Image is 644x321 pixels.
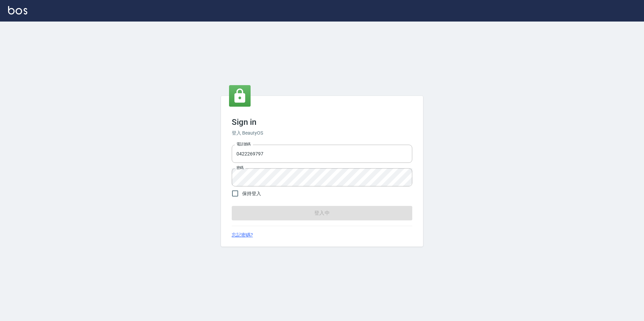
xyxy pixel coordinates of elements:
a: 忘記密碼? [232,231,253,239]
label: 密碼 [236,165,244,170]
label: 電話號碼 [236,142,251,147]
h6: 登入 BeautyOS [232,130,412,137]
h3: Sign in [232,117,412,127]
span: 保持登入 [242,190,261,197]
img: Logo [8,6,27,14]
